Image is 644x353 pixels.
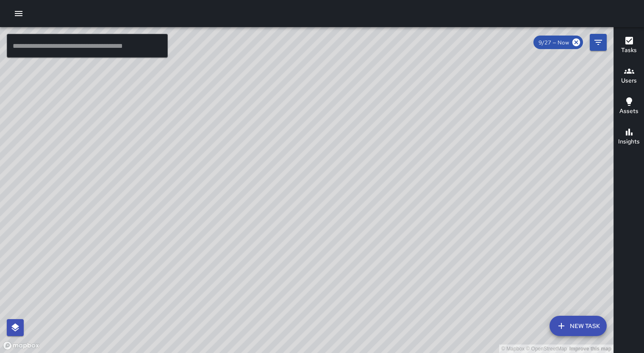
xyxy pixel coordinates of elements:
[621,76,637,85] h6: Users
[619,107,638,116] h6: Assets
[614,30,644,61] button: Tasks
[590,34,607,51] button: Filters
[618,137,640,146] h6: Insights
[614,91,644,122] button: Assets
[614,61,644,91] button: Users
[614,122,644,152] button: Insights
[621,46,637,55] h6: Tasks
[533,39,574,46] span: 9/27 — Now
[533,36,583,49] div: 9/27 — Now
[550,316,607,336] button: New Task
